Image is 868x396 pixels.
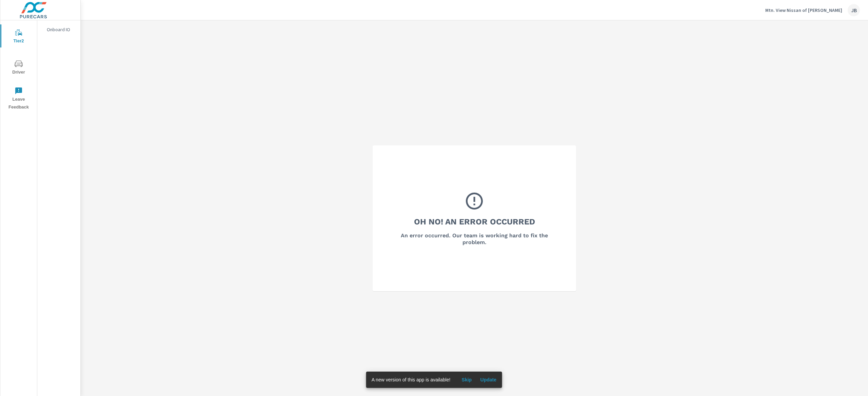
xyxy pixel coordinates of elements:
h6: An error occurred. Our team is working hard to fix the problem. [391,232,558,246]
span: Skip [458,377,475,383]
div: nav menu [0,20,37,114]
button: Update [477,374,499,385]
div: JB [848,4,860,16]
p: Onboard IO [47,26,75,33]
span: Leave Feedback [2,87,35,111]
span: A new version of this app is available! [372,377,451,382]
button: Skip [456,374,477,385]
p: Mtn. View Nissan of [PERSON_NAME] [765,7,842,13]
span: Driver [2,60,35,76]
span: Update [480,377,496,383]
span: Tier2 [2,28,35,45]
div: Onboard IO [37,24,80,35]
h3: Oh No! An Error Occurred [414,216,535,227]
